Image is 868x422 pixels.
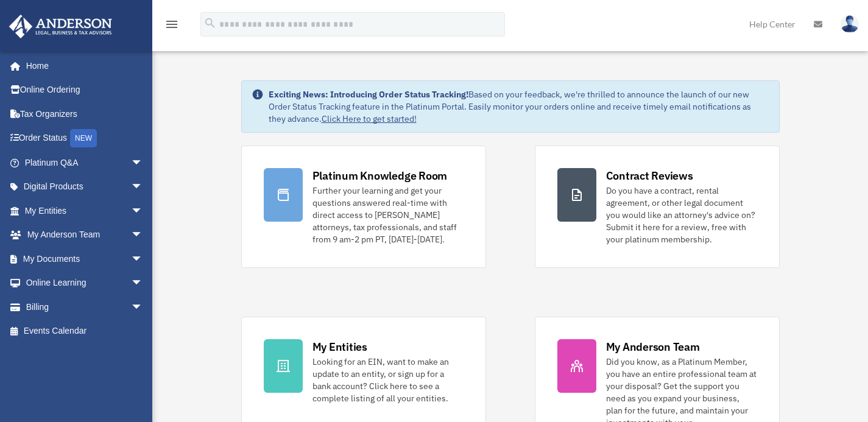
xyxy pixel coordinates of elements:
a: Platinum Q&Aarrow_drop_down [9,150,161,175]
span: arrow_drop_down [131,199,155,223]
a: Online Learningarrow_drop_down [9,271,161,295]
a: Contract Reviews Do you have a contract, rental agreement, or other legal document you would like... [535,146,780,268]
div: Based on your feedback, we're thrilled to announce the launch of our new Order Status Tracking fe... [269,88,769,125]
i: search [203,16,217,30]
div: My Anderson Team [606,339,700,354]
img: User Pic [841,15,859,33]
a: My Entitiesarrow_drop_down [9,199,161,223]
div: Platinum Knowledge Room [312,168,448,183]
div: Looking for an EIN, want to make an update to an entity, or sign up for a bank account? Click her... [312,356,464,404]
span: arrow_drop_down [131,271,155,296]
a: Digital Productsarrow_drop_down [9,175,161,199]
div: NEW [70,129,97,147]
strong: Exciting News: Introducing Order Status Tracking! [269,89,468,100]
a: Online Ordering [9,78,161,102]
a: Billingarrow_drop_down [9,295,161,319]
span: arrow_drop_down [131,247,155,272]
a: My Documentsarrow_drop_down [9,247,161,271]
a: Events Calendar [9,319,161,343]
a: Home [9,54,155,78]
a: Tax Organizers [9,102,161,126]
span: arrow_drop_down [131,223,155,248]
span: arrow_drop_down [131,295,155,320]
div: Do you have a contract, rental agreement, or other legal document you would like an attorney's ad... [606,185,757,245]
i: menu [164,17,179,32]
span: arrow_drop_down [131,150,155,175]
a: menu [164,21,179,32]
span: arrow_drop_down [131,175,155,200]
a: My Anderson Teamarrow_drop_down [9,223,161,247]
div: Contract Reviews [606,168,693,183]
div: My Entities [312,339,367,354]
a: Order StatusNEW [9,126,161,151]
img: Anderson Advisors Platinum Portal [5,15,116,38]
a: Click Here to get started! [322,113,417,124]
div: Further your learning and get your questions answered real-time with direct access to [PERSON_NAM... [312,185,464,245]
a: Platinum Knowledge Room Further your learning and get your questions answered real-time with dire... [241,146,486,268]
